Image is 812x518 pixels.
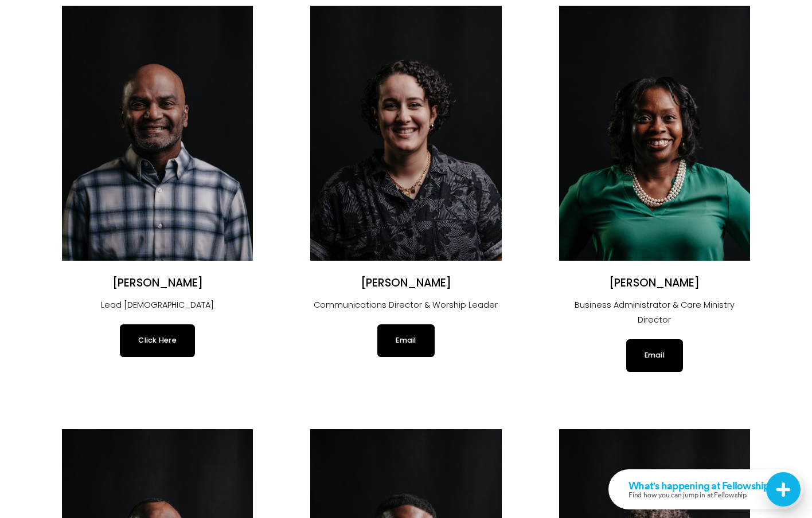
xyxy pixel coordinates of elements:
[559,276,750,291] h2: [PERSON_NAME]
[377,324,434,356] a: Email
[310,276,501,291] h2: [PERSON_NAME]
[20,11,170,21] div: What's happening at Fellowship...
[626,339,683,371] a: Email
[310,6,501,261] img: Angélica Smith
[120,324,195,356] a: Click Here
[62,276,253,291] h2: [PERSON_NAME]
[62,298,253,313] p: Lead [DEMOGRAPHIC_DATA]
[310,298,501,313] p: Communications Director & Worship Leader
[559,298,750,328] p: Business Administrator & Care Ministry Director
[20,22,170,29] p: Find how you can jump in at Fellowship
